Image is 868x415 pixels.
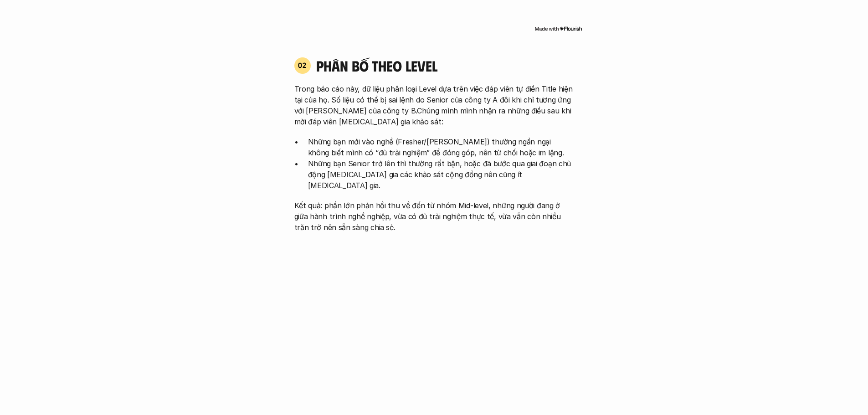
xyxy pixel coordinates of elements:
[316,57,574,74] h4: phân bố theo Level
[308,158,574,191] p: Những bạn Senior trở lên thì thường rất bận, hoặc đã bước qua giai đoạn chủ động [MEDICAL_DATA] g...
[294,200,574,233] p: Kết quả: phần lớn phản hồi thu về đến từ nhóm Mid-level, những người đang ở giữa hành trình nghề ...
[298,61,307,69] p: 02
[294,83,574,127] p: Trong báo cáo này, dữ liệu phân loại Level dựa trên việc đáp viên tự điền Title hiện tại của họ. ...
[308,136,574,158] p: Những bạn mới vào nghề (Fresher/[PERSON_NAME]) thường ngần ngại không biết mình có “đủ trải nghiệ...
[534,25,582,32] img: Made with Flourish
